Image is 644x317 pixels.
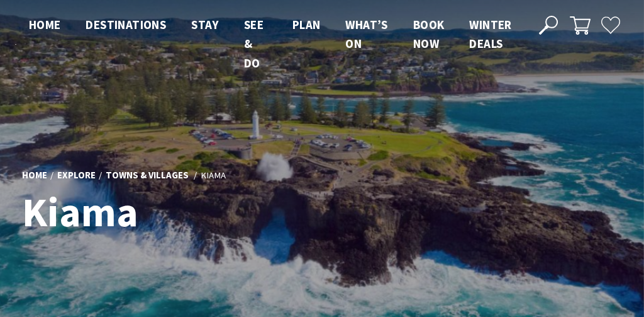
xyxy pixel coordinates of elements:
a: Explore [57,169,96,182]
h1: Kiama [22,190,377,235]
span: Plan [292,17,321,32]
span: See & Do [244,17,264,71]
span: Home [29,17,61,32]
a: Home [22,169,47,182]
span: Book now [413,17,445,51]
li: Kiama [201,168,226,183]
span: Destinations [86,17,166,32]
span: What’s On [345,17,387,51]
nav: Main Menu [16,15,525,72]
span: Stay [191,17,219,32]
span: Winter Deals [469,17,511,51]
a: Towns & Villages [106,169,189,182]
img: Kiama Logo [15,44,16,45]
